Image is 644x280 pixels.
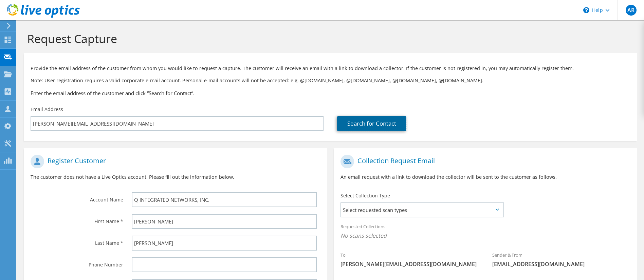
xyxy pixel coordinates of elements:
label: First Name * [31,214,123,225]
p: An email request with a link to download the collector will be sent to the customer as follows. [341,173,630,181]
p: Note: User registration requires a valid corporate e-mail account. Personal e-mail accounts will ... [31,77,630,84]
label: Select Collection Type [341,192,390,199]
h1: Register Customer [31,155,317,168]
label: Account Name [31,192,123,203]
label: Last Name * [31,236,123,246]
label: Phone Number [31,257,123,268]
div: To [334,248,485,271]
a: Search for Contact [337,116,406,131]
span: AR [626,5,637,16]
h3: Enter the email address of the customer and click “Search for Contact”. [31,89,630,97]
span: Select requested scan types [341,203,503,217]
label: Email Address [31,106,63,113]
div: Sender & From [485,248,637,271]
p: The customer does not have a Live Optics account. Please fill out the information below. [31,173,320,181]
p: Provide the email address of the customer from whom you would like to request a capture. The cust... [31,65,630,72]
h1: Collection Request Email [341,155,627,168]
svg: \n [583,7,589,13]
span: [PERSON_NAME][EMAIL_ADDRESS][DOMAIN_NAME] [341,260,479,268]
span: No scans selected [341,232,630,239]
div: Requested Collections [334,219,637,244]
h1: Request Capture [27,31,630,46]
span: [EMAIL_ADDRESS][DOMAIN_NAME] [492,260,630,268]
